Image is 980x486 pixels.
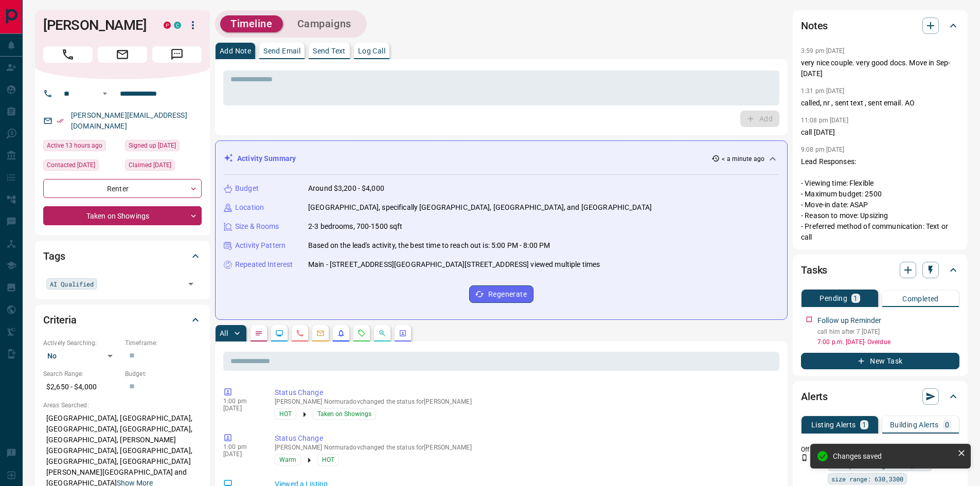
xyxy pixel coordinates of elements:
p: called, nr , sent text , sent email. AO [801,98,959,109]
p: Timeframe: [125,338,202,348]
p: 11:08 pm [DATE] [801,117,848,124]
span: Claimed [DATE] [129,160,171,170]
button: Campaigns [287,15,362,32]
p: 7:00 p.m. [DATE] - Overdue [817,337,959,347]
svg: Requests [358,329,366,337]
svg: Agent Actions [399,329,407,337]
div: condos.ca [174,22,181,29]
p: Send Text [313,47,346,55]
p: [DATE] [223,405,259,412]
svg: Emails [316,329,325,337]
p: Budget: [125,369,202,379]
p: All [220,330,228,337]
h2: Alerts [801,388,828,405]
p: Actively Searching: [43,338,120,348]
p: 1 [862,421,866,428]
p: call [DATE] [801,127,959,138]
h2: Criteria [43,312,77,328]
div: Sat Aug 16 2025 [43,140,120,154]
div: Tasks [801,258,959,282]
p: Add Note [220,47,251,55]
svg: Notes [255,329,263,337]
div: Criteria [43,308,202,332]
p: Completed [902,295,939,302]
h1: [PERSON_NAME] [43,17,148,33]
p: [GEOGRAPHIC_DATA], specifically [GEOGRAPHIC_DATA], [GEOGRAPHIC_DATA], and [GEOGRAPHIC_DATA] [308,202,652,213]
a: [PERSON_NAME][EMAIL_ADDRESS][DOMAIN_NAME] [71,111,187,130]
svg: Lead Browsing Activity [275,329,283,337]
svg: Calls [296,329,304,337]
svg: Opportunities [378,329,386,337]
button: Open [184,277,198,291]
div: Activity Summary< a minute ago [224,149,779,168]
p: Repeated Interest [235,259,293,270]
h2: Notes [801,17,828,34]
h2: Tasks [801,262,827,278]
p: < a minute ago [722,154,764,164]
span: Call [43,46,93,63]
p: Budget [235,183,259,194]
p: Based on the lead's activity, the best time to reach out is: 5:00 PM - 8:00 PM [308,240,550,251]
p: Around $3,200 - $4,000 [308,183,384,194]
p: [DATE] [223,451,259,458]
span: HOT [279,409,292,419]
div: Notes [801,13,959,38]
button: Open [99,87,111,100]
p: 1:31 pm [DATE] [801,87,845,95]
span: Contacted [DATE] [47,160,95,170]
p: 0 [945,421,949,428]
span: Taken on Showings [317,409,371,419]
svg: Push Notification Only [801,454,808,461]
h2: Tags [43,248,65,264]
p: Search Range: [43,369,120,379]
p: $2,650 - $4,000 [43,379,120,395]
div: Sun May 11 2025 [125,159,202,174]
p: Off [801,445,822,454]
p: Follow up Reminder [817,315,881,326]
button: Regenerate [469,285,533,303]
p: Pending [819,295,847,302]
div: Alerts [801,384,959,409]
span: Warm [279,455,296,465]
button: New Task [801,353,959,369]
p: Size & Rooms [235,221,279,232]
div: Thu May 15 2025 [43,159,120,174]
div: Sun May 11 2025 [125,140,202,154]
p: 1 [853,295,858,302]
span: Signed up [DATE] [129,140,176,151]
p: 2-3 bedrooms, 700-1500 sqft [308,221,403,232]
p: call him after 7 [DATE] [817,327,959,336]
p: Building Alerts [890,421,939,428]
p: Log Call [358,47,385,55]
span: HOT [322,455,334,465]
p: very nice couple. very good docs. Move in Sep-[DATE] [801,58,959,79]
p: Main - [STREET_ADDRESS][GEOGRAPHIC_DATA][STREET_ADDRESS] viewed multiple times [308,259,600,270]
p: Lead Responses: - Viewing time: Flexible - Maximum budget: 2500 - Move-in date: ASAP - Reason to ... [801,156,959,243]
p: 3:59 pm [DATE] [801,47,845,55]
p: Status Change [275,433,775,444]
p: Areas Searched: [43,401,202,410]
div: No [43,348,120,364]
div: Tags [43,244,202,268]
div: Taken on Showings [43,206,202,225]
button: Timeline [220,15,283,32]
p: Send Email [263,47,300,55]
div: Renter [43,179,202,198]
p: Activity Pattern [235,240,286,251]
div: property.ca [164,22,171,29]
svg: Listing Alerts [337,329,345,337]
p: [PERSON_NAME] Normuradov changed the status for [PERSON_NAME] [275,398,775,405]
span: size range: 630,3300 [831,474,903,484]
span: Email [98,46,147,63]
span: Message [152,46,202,63]
p: Location [235,202,264,213]
svg: Email Verified [57,117,64,124]
p: 9:08 pm [DATE] [801,146,845,153]
p: Activity Summary [237,153,296,164]
p: Listing Alerts [811,421,856,428]
p: Status Change [275,387,775,398]
p: 1:00 pm [223,398,259,405]
p: [PERSON_NAME] Normuradov changed the status for [PERSON_NAME] [275,444,775,451]
div: Changes saved [833,452,953,460]
span: Active 13 hours ago [47,140,102,151]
